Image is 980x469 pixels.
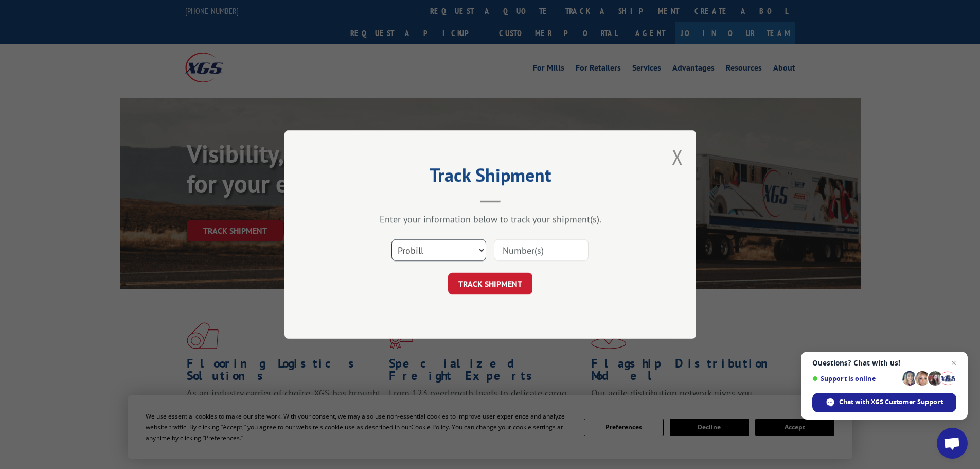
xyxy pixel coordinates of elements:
[336,213,645,225] div: Enter your information below to track your shipment(s).
[812,359,956,367] span: Questions? Chat with us!
[812,375,899,383] span: Support is online
[448,273,532,294] button: TRACK SHIPMENT
[672,143,683,170] button: Close modal
[812,393,956,412] div: Chat with XGS Customer Support
[494,239,589,261] input: Number(s)
[336,168,645,187] h2: Track Shipment
[948,357,960,369] span: Close chat
[937,428,968,459] div: Open chat
[839,397,943,407] span: Chat with XGS Customer Support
